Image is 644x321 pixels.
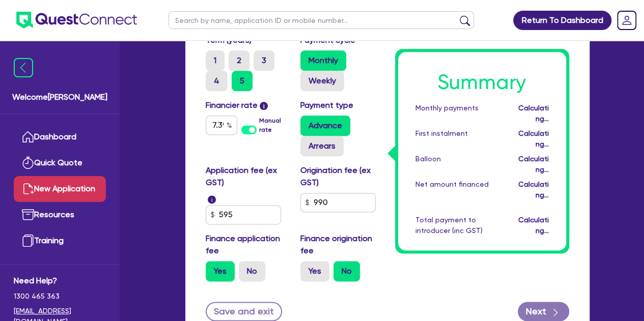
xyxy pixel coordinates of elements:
[206,50,225,71] label: 1
[260,102,268,110] span: i
[333,261,360,281] label: No
[518,104,548,123] span: Calculating...
[408,179,507,200] div: Net amount financed
[14,176,106,202] a: New Application
[206,261,235,281] label: Yes
[229,50,249,71] label: 2
[513,11,611,30] a: Return To Dashboard
[206,302,283,321] button: Save and exit
[300,99,353,111] label: Payment type
[300,261,329,281] label: Yes
[16,12,137,28] img: quest-connect-logo-blue
[14,228,106,254] a: Training
[408,215,507,236] div: Total payment to introducer (inc GST)
[259,116,285,134] label: Manual rate
[22,235,34,247] img: training
[408,103,507,124] div: Monthly payments
[206,71,228,91] label: 4
[300,136,344,156] label: Arrears
[232,71,253,91] label: 5
[300,50,346,71] label: Monthly
[408,128,507,150] div: First instalment
[300,232,380,257] label: Finance origination fee
[613,7,640,34] a: Dropdown toggle
[14,275,106,287] span: Need Help?
[239,261,265,281] label: No
[206,164,285,189] label: Application fee (ex GST)
[12,91,107,103] span: Welcome [PERSON_NAME]
[14,58,33,77] img: icon-menu-close
[14,291,106,302] span: 1300 465 363
[518,155,548,173] span: Calculating...
[518,180,548,199] span: Calculating...
[208,195,216,203] span: i
[206,232,285,257] label: Finance application fee
[408,154,507,175] div: Balloon
[206,99,268,111] label: Financier rate
[518,129,548,148] span: Calculating...
[300,115,350,136] label: Advance
[518,302,569,321] button: Next
[169,11,474,29] input: Search by name, application ID or mobile number...
[22,209,34,221] img: resources
[14,150,106,176] a: Quick Quote
[518,216,548,235] span: Calculating...
[300,71,344,91] label: Weekly
[300,164,380,189] label: Origination fee (ex GST)
[14,202,106,228] a: Resources
[22,157,34,169] img: quick-quote
[14,124,106,150] a: Dashboard
[415,70,549,95] h1: Summary
[22,183,34,195] img: new-application
[254,50,274,71] label: 3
